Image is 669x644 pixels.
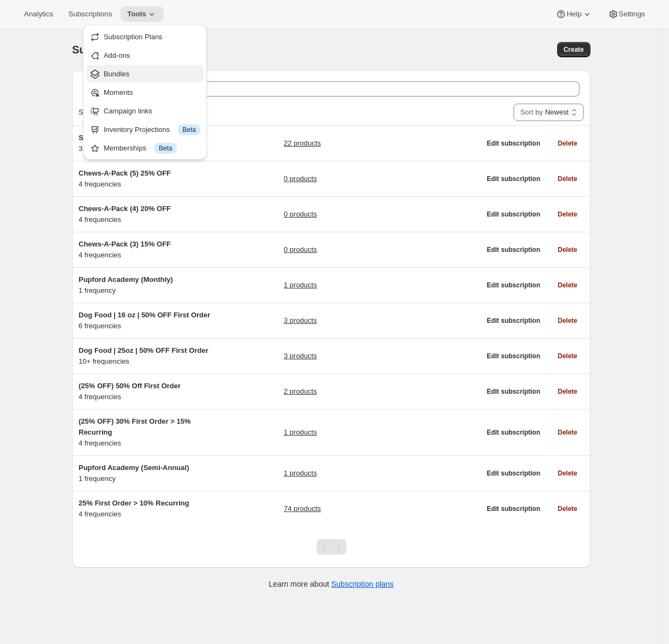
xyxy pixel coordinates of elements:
a: 2 products [284,386,317,397]
a: 74 products [284,503,321,514]
span: Moments [104,88,133,97]
span: Delete [558,139,577,148]
button: Edit subscription [480,348,547,364]
button: Delete [551,278,584,293]
span: Delete [558,469,577,478]
span: Delete [558,504,577,513]
span: Pupford Academy (Monthly) [79,275,173,284]
button: Delete [551,348,584,364]
a: 3 products [284,315,317,326]
span: Delete [558,210,577,219]
button: Delete [551,466,584,481]
button: Help [549,7,599,22]
span: Beta [159,144,172,153]
div: 1 frequency [79,274,215,296]
div: Inventory Projections [104,124,200,135]
div: 4 frequencies [79,203,215,225]
span: Bundles [104,70,129,78]
button: Delete [551,207,584,222]
span: Delete [558,387,577,396]
span: Edit subscription [487,139,540,148]
span: Settings [619,10,645,19]
span: Create [564,45,584,54]
span: Subscription Plans [104,33,163,41]
a: 0 products [284,173,317,184]
button: Subscriptions [62,7,118,22]
span: Delete [558,281,577,290]
span: Dog Food | 16 oz | 50% OFF First Order [79,311,210,319]
p: Learn more about [269,579,394,589]
button: Edit subscription [480,278,547,293]
button: Bundles [86,65,204,82]
button: Delete [551,313,584,328]
div: 6 frequencies [79,310,215,332]
button: Edit subscription [480,242,547,257]
span: Edit subscription [487,281,540,290]
span: Delete [558,174,577,183]
button: Edit subscription [480,136,547,151]
span: 25% First Order > 10% Recurring [79,499,189,507]
button: Edit subscription [480,171,547,186]
button: Memberships [86,139,204,157]
button: Edit subscription [480,207,547,222]
button: Subscription Plans [86,28,204,45]
span: Pupford Academy (Semi-Annual) [79,464,189,472]
div: 10+ frequencies [79,345,215,367]
span: Chews-A-Pack (5) 25% OFF [79,169,171,177]
div: 4 frequencies [79,239,215,261]
button: Edit subscription [480,384,547,399]
button: Inventory Projections [86,121,204,138]
nav: Pagination [316,539,347,555]
span: Edit subscription [487,387,540,396]
span: (25% OFF) 30% First Order > 15% Recurring [79,417,191,436]
button: Delete [551,501,584,516]
span: Help [566,10,581,19]
button: Delete [551,425,584,440]
button: Delete [551,136,584,151]
div: 4 frequencies [79,381,215,402]
div: Memberships [104,143,200,154]
a: 1 products [284,280,317,291]
span: Delete [558,245,577,254]
span: Subscriptions [68,10,112,19]
a: 1 products [284,427,317,438]
a: Subscription plans [331,580,393,588]
button: Settings [601,7,652,22]
a: 0 products [284,244,317,255]
button: Tools [121,7,164,22]
span: (25% OFF) 50% Off First Order [79,382,181,390]
button: Analytics [17,7,59,22]
span: Edit subscription [487,469,540,478]
a: 0 products [284,209,317,220]
button: Campaign links [86,102,204,119]
span: Chews-A-Pack (4) 20% OFF [79,204,171,213]
span: Analytics [24,10,53,19]
span: Campaign links [104,107,152,115]
span: Add-ons [104,51,130,59]
div: 4 frequencies [79,498,215,520]
button: Edit subscription [480,425,547,440]
span: Edit subscription [487,504,540,513]
span: Dog Food | 25oz | 50% OFF First Order [79,346,208,354]
button: Add-ons [86,46,204,64]
div: 4 frequencies [79,416,215,449]
span: Chews-A-Pack (3) 15% OFF [79,240,171,248]
div: 1 frequency [79,462,215,484]
button: Edit subscription [480,313,547,328]
button: Delete [551,384,584,399]
button: Moments [86,83,204,101]
button: Create [557,42,590,57]
span: Delete [558,428,577,437]
span: Edit subscription [487,245,540,254]
span: Edit subscription [487,352,540,360]
button: Delete [551,242,584,257]
a: 1 products [284,468,317,479]
div: 4 frequencies [79,168,215,190]
span: Delete [558,316,577,325]
span: Subscription plans [72,44,168,56]
span: Beta [182,125,196,134]
button: Edit subscription [480,466,547,481]
span: Edit subscription [487,428,540,437]
span: Edit subscription [487,316,540,325]
button: Delete [551,171,584,186]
